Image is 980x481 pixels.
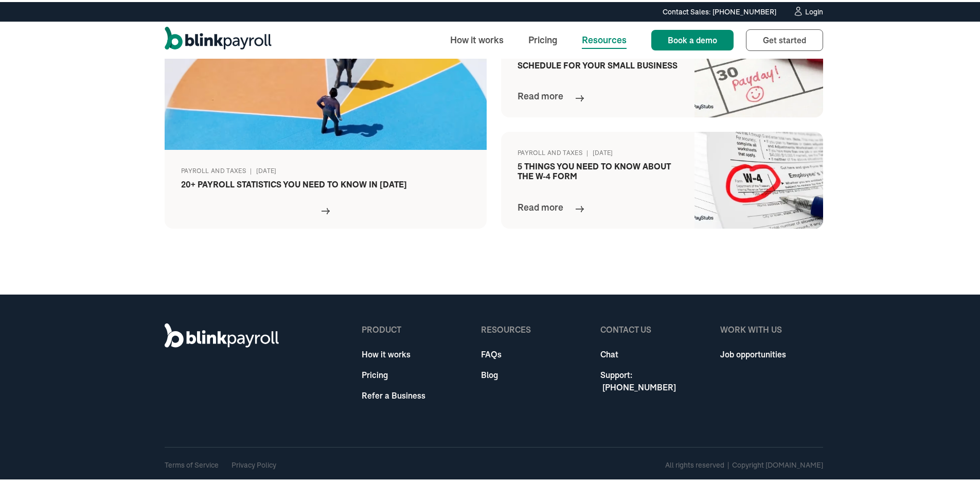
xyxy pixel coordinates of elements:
[256,164,277,174] div: [DATE]
[181,164,246,174] div: Payroll and Taxes
[165,25,272,51] a: home
[586,146,588,156] div: |
[805,6,823,13] div: Login
[362,346,425,358] a: How it works
[518,198,563,212] div: Read more
[600,367,703,391] a: Support: [PHONE_NUMBER]
[663,5,776,15] div: Contact Sales: [PHONE_NUMBER]
[574,27,635,49] a: Resources
[668,33,717,43] span: Book a demo
[720,321,786,334] div: WORK WITH US
[481,321,531,334] div: Resources
[165,19,487,227] a: Payroll and Taxes|[DATE]20+ Payroll Statistics You Need to Know in [DATE]
[501,130,823,227] a: Payroll and Taxes|[DATE]5 Things You Need to Know About the W-4 FormRead more
[793,4,823,15] a: Login
[518,87,563,101] div: Read more
[518,48,678,68] h3: How to Choose a Payroll Schedule for Your Small Business
[593,146,613,156] div: [DATE]
[518,160,678,179] h3: 5 Things You Need to Know About the W-4 Form
[362,321,425,334] div: product
[165,458,219,468] a: Terms of Service
[746,27,823,49] a: Get started
[362,367,425,379] a: Pricing
[651,28,734,48] a: Book a demo
[600,346,703,358] a: Chat
[181,178,470,187] h3: 20+ Payroll Statistics You Need to Know in [DATE]
[600,321,703,334] div: Contact Us
[501,19,823,115] a: Payroll and Taxes|[DATE]How to Choose a Payroll Schedule for Your Small BusinessRead more
[518,146,582,156] div: Payroll and Taxes
[250,164,252,174] div: |
[665,458,823,469] div: All rights reserved | Copyright [DOMAIN_NAME]
[720,346,786,358] a: Job opportunities
[481,346,531,358] a: FAQs
[520,27,565,49] a: Pricing
[442,27,512,49] a: How it works
[362,387,425,400] a: Refer a Business
[763,33,806,43] span: Get started
[481,367,531,379] a: Blog
[231,458,276,468] a: Privacy Policy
